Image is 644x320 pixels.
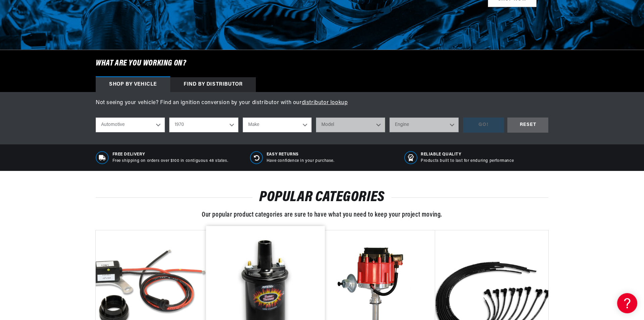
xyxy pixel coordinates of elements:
[267,158,334,164] p: Have confidence in your purchase.
[170,77,256,92] div: Find by Distributor
[302,100,348,105] a: distributor lookup
[243,118,312,132] select: Make
[96,77,170,92] div: Shop by vehicle
[112,152,228,157] span: Free Delivery
[96,99,548,107] p: Not seeing your vehicle? Find an ignition conversion by your distributor with our
[316,118,385,132] select: Model
[421,152,514,157] span: RELIABLE QUALITY
[169,118,238,132] select: Year
[96,118,165,132] select: Ride Type
[96,191,548,204] h2: POPULAR CATEGORIES
[421,158,514,164] p: Products built to last for enduring performance
[202,212,442,218] span: Our popular product categories are sure to have what you need to keep your project moving.
[267,152,334,157] span: Easy Returns
[112,158,228,164] p: Free shipping on orders over $100 in contiguous 48 states.
[389,118,459,132] select: Engine
[79,50,565,77] h6: What are you working on?
[507,118,548,133] div: RESET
